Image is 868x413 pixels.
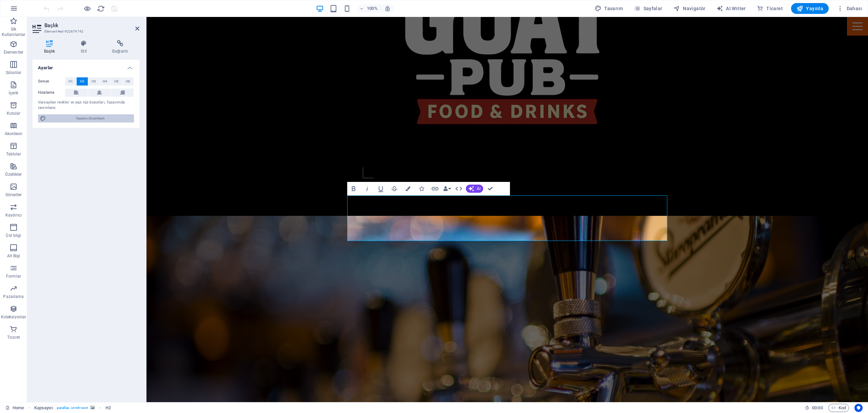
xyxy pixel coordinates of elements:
button: Italic (⌘I) [361,182,374,195]
span: 00 00 [812,404,823,412]
span: Dahası [837,5,862,12]
button: H1 [65,77,76,86]
h4: Ayarlar [33,60,139,72]
span: Tasarımı düzenleyin [48,114,132,123]
p: Alt Bigi [7,253,20,259]
label: Hizalama [38,89,65,97]
h4: Başlık [33,40,69,54]
button: Strikethrough [388,182,401,195]
span: H6 [126,77,130,86]
i: Sayfayı yeniden yükleyin [97,5,105,13]
span: Tasarım [595,5,623,12]
p: Ticaret [7,335,20,340]
button: 100% [357,4,381,13]
span: Seçmek için tıkla. Düzenlemek için çift tıkla [34,404,53,412]
span: Yayınla [796,5,823,12]
p: Görseller [5,192,22,198]
button: H5 [111,77,122,86]
i: Bu element, arka plan içeriyor [91,406,95,410]
button: AI Writer [714,3,749,14]
button: Colors [401,182,414,195]
span: H5 [114,77,119,86]
p: Pazarlama [3,294,24,299]
a: Seçimi iptal etmek için tıkla. Sayfaları açmak için çift tıkla [5,404,24,412]
span: Sayfalar [634,5,663,12]
span: H2 [80,77,84,86]
button: Ön izleme modundan çıkıp düzenlemeye devam etmek için buraya tıklayın [83,4,91,13]
span: Ticaret [757,5,783,12]
label: Seviye [38,77,65,86]
p: Koleksiyonlar [1,314,26,320]
div: Varsayılan renkler ve yazı tipi boyutları, Tasarımda tanımlanır. [38,100,134,111]
p: Elementler [4,50,23,55]
button: Kod [828,404,849,412]
span: : [817,405,818,410]
button: H6 [122,77,134,86]
h2: Başlık [44,22,139,29]
h4: Stil [69,40,101,54]
h6: Oturum süresi [805,404,823,412]
span: H3 [92,77,96,86]
button: Sayfalar [631,3,665,14]
button: reload [97,4,105,13]
button: Bold (⌘B) [347,182,360,195]
div: Tasarım (Ctrl+Alt+Y) [592,3,626,14]
span: AI [477,187,480,191]
button: H4 [100,77,111,86]
button: Underline (⌘U) [374,182,387,195]
button: HTML [452,182,465,195]
button: Ticaret [754,3,786,14]
button: AI [466,185,483,193]
button: Usercentrics [854,404,863,412]
p: İçerik [8,90,18,96]
button: Icons [415,182,428,195]
button: Confirm (⌘+⏎) [484,182,497,195]
span: H1 [68,77,73,86]
span: Navigatör [673,5,706,12]
button: H2 [77,77,88,86]
p: Tablolar [6,151,21,157]
p: Formlar [6,274,21,279]
button: Link [429,182,441,195]
button: Data Bindings [442,182,452,195]
button: Yayınla [791,3,829,14]
h3: Element #ed-922679742 [44,29,126,35]
button: Navigatör [671,3,708,14]
button: Dahası [834,3,865,14]
span: H4 [103,77,107,86]
p: Özellikler [5,172,22,177]
span: . parallax .ie-mh-cont [56,404,88,412]
p: Sütunlar [6,70,22,75]
p: Kaydırıcı [5,212,22,218]
i: Yeniden boyutlandırmada yakınlaştırma düzeyini seçilen cihaza uyacak şekilde otomatik olarak ayarla. [384,5,391,12]
h6: 100% [367,4,378,13]
span: Seçmek için tıkla. Düzenlemek için çift tıkla [105,404,111,412]
p: Üst bilgi [6,233,21,238]
button: Tasarım [592,3,626,14]
p: Kutular [7,111,21,116]
button: Tasarımı düzenleyin [38,114,134,123]
button: H3 [88,77,99,86]
h4: Bağlantı [101,40,139,54]
span: Kod [831,404,846,412]
span: AI Writer [716,5,746,12]
p: Akordeon [5,131,23,136]
nav: breadcrumb [34,404,111,412]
